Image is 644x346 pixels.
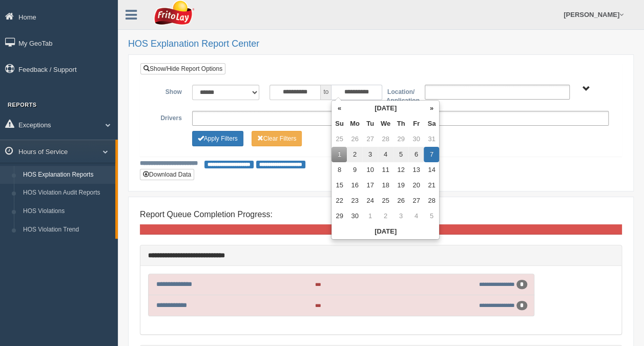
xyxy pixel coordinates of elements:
[393,162,408,178] td: 12
[347,162,362,178] td: 9
[378,131,393,147] td: 28
[362,116,378,131] th: Tu
[408,162,424,178] td: 13
[424,178,439,193] td: 21
[347,208,362,224] td: 30
[424,208,439,224] td: 5
[424,131,439,147] td: 31
[408,208,424,224] td: 4
[424,116,439,131] th: Sa
[393,147,408,162] td: 5
[192,131,243,146] button: Change Filter Options
[408,193,424,208] td: 27
[424,193,439,208] td: 28
[331,162,347,178] td: 8
[140,169,194,180] button: Download Data
[140,210,622,219] h4: Report Queue Completion Progress:
[347,116,362,131] th: Mo
[378,147,393,162] td: 4
[381,85,420,106] label: Location/ Application
[362,147,378,162] td: 3
[18,221,115,239] a: HOS Violation Trend
[347,178,362,193] td: 16
[148,111,187,123] label: Drivers
[362,178,378,193] td: 17
[378,208,393,224] td: 2
[148,85,187,97] label: Show
[378,162,393,178] td: 11
[347,131,362,147] td: 26
[347,193,362,208] td: 23
[408,147,424,162] td: 6
[331,116,347,131] th: Su
[321,85,331,100] span: to
[362,208,378,224] td: 1
[378,116,393,131] th: We
[252,131,302,146] button: Change Filter Options
[347,101,424,116] th: [DATE]
[393,116,408,131] th: Th
[18,184,115,202] a: HOS Violation Audit Reports
[362,193,378,208] td: 24
[347,147,362,162] td: 2
[424,162,439,178] td: 14
[408,116,424,131] th: Fr
[18,202,115,221] a: HOS Violations
[378,178,393,193] td: 18
[408,178,424,193] td: 20
[331,208,347,224] td: 29
[331,147,347,162] td: 1
[393,178,408,193] td: 19
[331,224,439,239] th: [DATE]
[18,166,115,184] a: HOS Explanation Reports
[331,131,347,147] td: 25
[128,39,634,49] h2: HOS Explanation Report Center
[378,193,393,208] td: 25
[393,131,408,147] td: 29
[331,101,347,116] th: «
[393,193,408,208] td: 26
[408,131,424,147] td: 30
[140,63,225,74] a: Show/Hide Report Options
[424,101,439,116] th: »
[362,162,378,178] td: 10
[331,193,347,208] td: 22
[393,208,408,224] td: 3
[362,131,378,147] td: 27
[424,147,439,162] td: 7
[331,178,347,193] td: 15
